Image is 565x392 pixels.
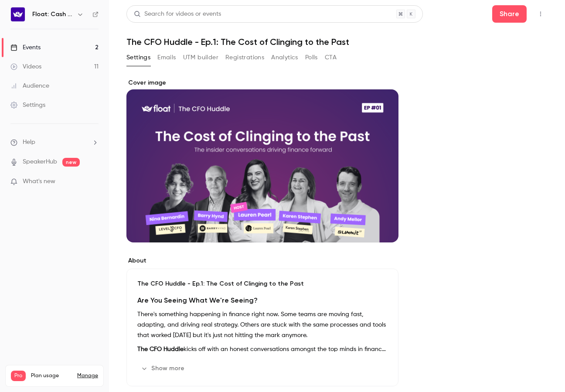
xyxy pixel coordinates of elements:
[137,280,388,288] p: The CFO Huddle - Ep.1: The Cost of Clinging to the Past
[10,43,41,52] div: Events
[271,51,298,65] button: Analytics
[305,51,318,65] button: Polls
[10,62,41,71] div: Videos
[126,78,398,242] section: Cover image
[225,51,264,65] button: Registrations
[137,295,388,306] h2: Are You Seeing What We're Seeing?
[126,256,398,265] label: About
[126,51,150,65] button: Settings
[10,101,45,109] div: Settings
[31,372,72,379] span: Plan usage
[11,7,25,21] img: Float: Cash Flow Intelligence Series
[137,309,388,341] p: There's something happening in finance right now. Some teams are moving fast, adapting, and drivi...
[11,371,26,381] span: Pro
[126,37,548,47] h1: The CFO Huddle - Ep.1: The Cost of Clinging to the Past
[126,78,398,87] label: Cover image
[62,158,80,167] span: new
[23,177,55,186] span: What's new
[77,372,98,379] a: Manage
[10,138,99,147] li: help-dropdown-opener
[32,10,73,19] h6: Float: Cash Flow Intelligence Series
[157,51,176,65] button: Emails
[10,82,49,90] div: Audience
[492,5,527,23] button: Share
[23,138,35,147] span: Help
[137,344,388,355] p: kicks off with an honest conversations amongst the top minds in finance about what happens when f...
[137,361,190,375] button: Show more
[183,51,218,65] button: UTM builder
[23,157,57,167] a: SpeakerHub
[134,10,221,19] div: Search for videos or events
[137,346,184,352] strong: The CFO Huddle
[325,51,337,65] button: CTA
